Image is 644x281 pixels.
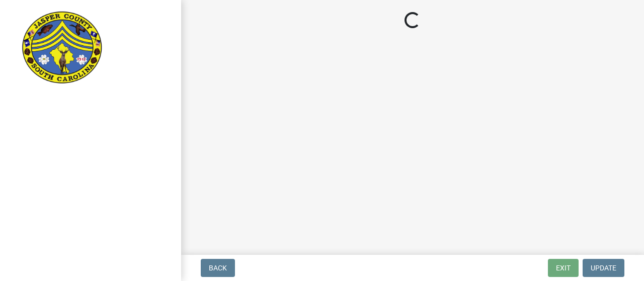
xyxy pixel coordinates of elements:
[209,264,227,272] span: Back
[20,11,104,86] img: Jasper County, South Carolina
[583,259,624,277] button: Update
[591,264,616,272] span: Update
[548,259,579,277] button: Exit
[201,259,235,277] button: Back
